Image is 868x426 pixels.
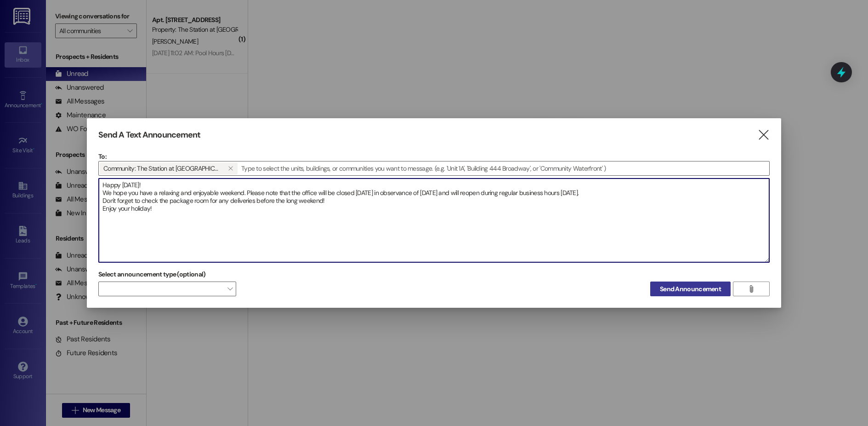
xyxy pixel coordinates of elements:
button: Community: The Station at Willow Grove [224,162,238,174]
div: Happy [DATE]! We hope you have a relaxing and enjoyable weekend. Please note that the office will... [98,178,770,263]
textarea: Happy [DATE]! We hope you have a relaxing and enjoyable weekend. Please note that the office will... [99,178,769,262]
button: Send Announcement [650,282,731,296]
span: Send Announcement [660,284,721,294]
i:  [228,165,233,172]
p: To: [98,152,770,161]
span: Community: The Station at Willow Grove [103,162,220,174]
label: Select announcement type (optional) [98,267,206,282]
h3: Send A Text Announcement [98,130,200,140]
i:  [757,130,770,140]
i:  [748,285,755,293]
input: Type to select the units, buildings, or communities you want to message. (e.g. 'Unit 1A', 'Buildi... [238,161,769,175]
